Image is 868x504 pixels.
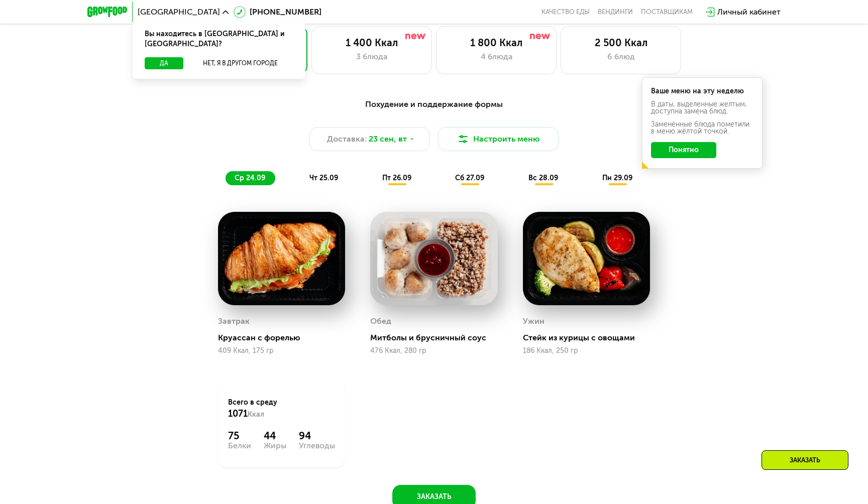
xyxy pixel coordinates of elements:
div: Обед [370,314,391,329]
div: В даты, выделенные желтым, доступна замена блюд. [651,101,753,115]
a: Вендинги [598,8,633,16]
span: ср 24.09 [235,174,265,182]
div: Похудение и поддержание формы [137,98,731,111]
button: Да [145,57,183,69]
div: 2 500 Ккал [571,37,671,49]
div: 409 Ккал, 175 гр [218,347,345,355]
div: 1 400 Ккал [322,37,421,49]
a: [PHONE_NUMBER] [234,6,321,18]
div: Ваше меню на эту неделю [651,88,753,95]
span: чт 25.09 [309,174,338,182]
span: вс 28.09 [528,174,558,182]
div: Вы находитесь в [GEOGRAPHIC_DATA] и [GEOGRAPHIC_DATA]? [133,21,305,57]
div: Всего в среду [228,398,335,420]
div: 44 [264,430,286,442]
div: Ужин [523,314,545,329]
a: Качество еды [541,8,590,16]
span: Ккал [248,410,264,419]
span: пн 29.09 [602,174,632,182]
button: Настроить меню [438,127,559,151]
div: 6 блюд [571,51,671,63]
div: 4 блюда [447,51,546,63]
button: Нет, я в другом городе [187,57,293,69]
span: 1071 [228,408,248,419]
div: поставщикам [641,8,693,16]
div: Углеводы [299,442,335,450]
span: [GEOGRAPHIC_DATA] [138,8,220,16]
div: Круассан с форелью [218,333,353,343]
span: 23 сен, вт [369,133,407,145]
div: Личный кабинет [717,6,781,18]
div: 3 блюда [322,51,421,63]
span: сб 27.09 [455,174,484,182]
div: 94 [299,430,335,442]
div: Заменённые блюда пометили в меню жёлтой точкой. [651,121,753,135]
span: Доставка: [327,133,367,145]
div: Стейк из курицы с овощами [523,333,658,343]
div: Митболы и брусничный соус [370,333,505,343]
span: пт 26.09 [382,174,411,182]
div: 75 [228,430,251,442]
button: Понятно [651,142,716,158]
div: Белки [228,442,251,450]
div: Завтрак [218,314,250,329]
div: 476 Ккал, 280 гр [370,347,497,355]
div: 1 800 Ккал [447,37,546,49]
div: Жиры [264,442,286,450]
div: 186 Ккал, 250 гр [523,347,650,355]
div: Заказать [762,450,848,470]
